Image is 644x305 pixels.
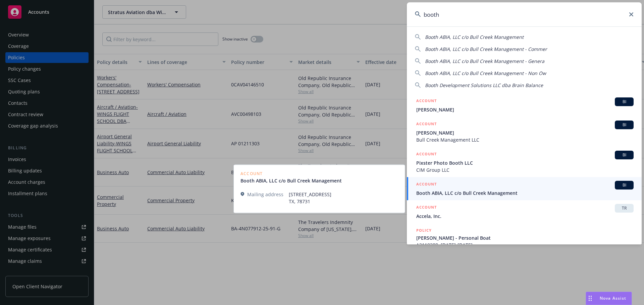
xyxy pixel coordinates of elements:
[600,295,626,301] span: Nova Assist
[407,117,642,147] a: ACCOUNTBI[PERSON_NAME]Bull Creek Management LLC
[416,106,634,113] span: [PERSON_NAME]
[586,292,632,305] button: Nova Assist
[407,177,642,200] a: ACCOUNTBIBooth ABIA, LLC c/o Bull Creek Management
[416,181,437,189] h5: ACCOUNT
[416,129,634,136] span: [PERSON_NAME]
[416,166,634,173] span: CIM Group LLC
[618,122,631,128] span: BI
[425,82,543,88] span: Booth Development Solutions LLC dba Brain Balance
[425,58,544,64] span: Booth ABIA, LLC c/o Bull Creek Management - Genera
[416,136,634,143] span: Bull Creek Management LLC
[407,2,642,26] input: Search...
[407,94,642,117] a: ACCOUNTBI[PERSON_NAME]
[586,292,594,305] div: Drag to move
[407,147,642,177] a: ACCOUNTBIPixster Photo Booth LLCCIM Group LLC
[416,121,437,129] h5: ACCOUNT
[425,34,524,40] span: Booth ABIA, LLC c/o Bull Creek Management
[416,189,634,197] span: Booth ABIA, LLC c/o Bull Creek Management
[416,159,634,166] span: Pixster Photo Booth LLC
[618,182,631,188] span: BI
[416,227,432,234] h5: POLICY
[425,46,547,52] span: Booth ABIA, LLC c/o Bull Creek Management - Commer
[416,151,437,159] h5: ACCOUNT
[407,200,642,223] a: ACCOUNTTRAccela, Inc.
[416,213,634,220] span: Accela, Inc.
[407,223,642,252] a: POLICY[PERSON_NAME] - Personal BoatA3119388, [DATE]-[DATE]
[425,70,546,76] span: Booth ABIA, LLC c/o Bull Creek Management - Non Ow
[416,241,634,248] span: A3119388, [DATE]-[DATE]
[416,97,437,105] h5: ACCOUNT
[618,99,631,105] span: BI
[416,234,634,241] span: [PERSON_NAME] - Personal Boat
[416,204,437,212] h5: ACCOUNT
[618,152,631,158] span: BI
[618,205,631,211] span: TR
